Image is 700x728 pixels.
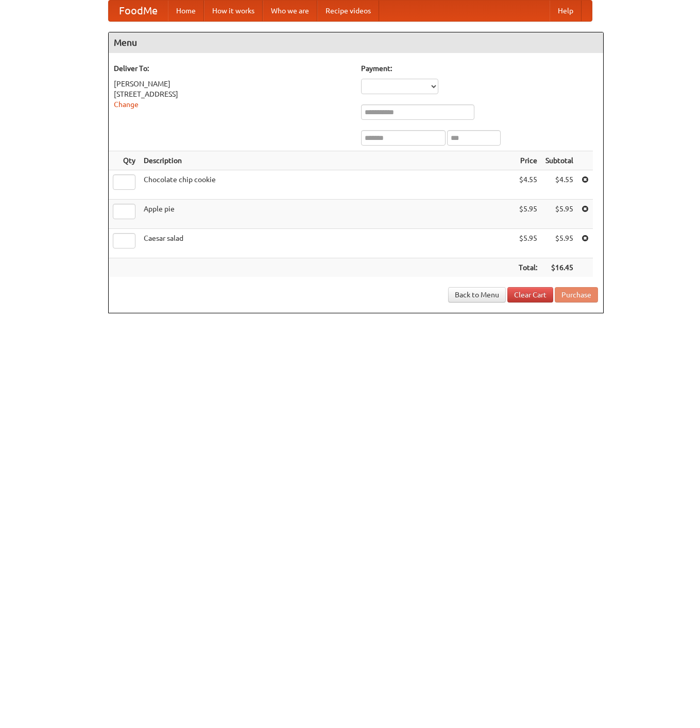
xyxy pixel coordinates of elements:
[541,200,577,229] td: $5.95
[114,89,351,99] div: [STREET_ADDRESS]
[515,229,541,258] td: $5.95
[515,200,541,229] td: $5.95
[515,258,541,277] th: Total:
[109,1,168,21] a: FoodMe
[114,100,139,109] a: Change
[507,287,553,303] a: Clear Cart
[109,151,140,170] th: Qty
[448,287,506,303] a: Back to Menu
[140,229,515,258] td: Caesar salad
[550,1,582,21] a: Help
[515,170,541,200] td: $4.55
[114,63,351,74] h5: Deliver To:
[114,79,351,89] div: [PERSON_NAME]
[140,151,515,170] th: Description
[317,1,379,21] a: Recipe videos
[541,258,577,277] th: $16.45
[361,63,598,74] h5: Payment:
[541,229,577,258] td: $5.95
[515,151,541,170] th: Price
[541,170,577,200] td: $4.55
[140,200,515,229] td: Apple pie
[109,32,603,53] h4: Menu
[140,170,515,200] td: Chocolate chip cookie
[541,151,577,170] th: Subtotal
[168,1,204,21] a: Home
[555,287,598,303] button: Purchase
[263,1,317,21] a: Who we are
[204,1,263,21] a: How it works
